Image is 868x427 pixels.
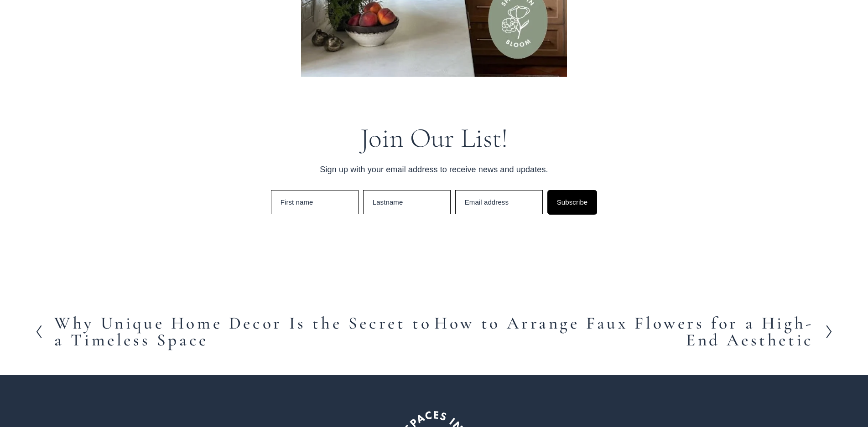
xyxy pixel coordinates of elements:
[35,315,434,349] a: Why Unique Home Decor Is the Secret to a Timeless Space
[434,315,814,349] h2: How to Arrange Faux Flowers for a High-End Aesthetic
[181,163,687,176] div: Sign up with your email address to receive news and updates.
[54,315,434,349] h2: Why Unique Home Decor Is the Secret to a Timeless Space
[181,124,687,152] div: Join Our List!
[547,190,598,215] button: Subscribe
[557,198,588,206] span: Subscribe
[434,315,833,349] a: How to Arrange Faux Flowers for a High-End Aesthetic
